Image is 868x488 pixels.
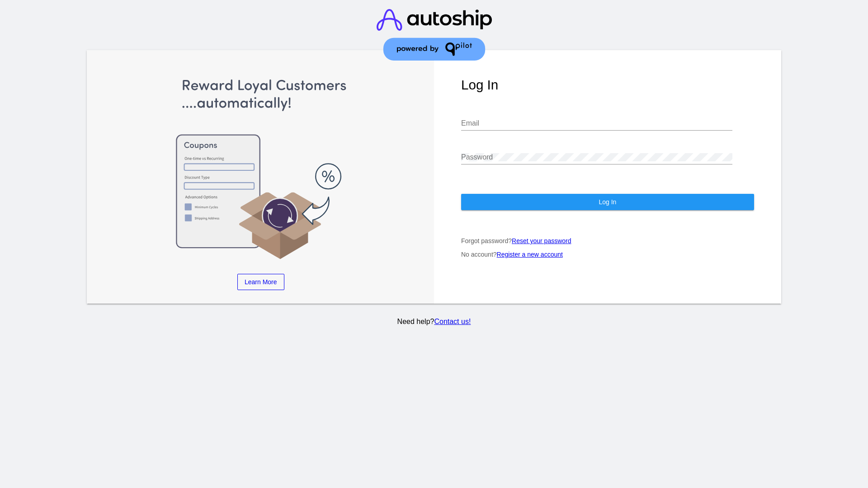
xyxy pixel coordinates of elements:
[512,237,571,244] a: Reset your password
[461,194,754,210] button: Log In
[434,318,471,325] a: Contact us!
[237,274,284,290] a: Learn More
[461,119,732,127] input: Email
[114,77,407,260] img: Apply Coupons Automatically to Scheduled Orders with QPilot
[461,77,754,93] h1: Log In
[245,278,277,286] span: Learn More
[599,198,616,206] span: Log In
[461,237,754,244] p: Forgot password?
[461,251,754,258] p: No account?
[85,318,783,326] p: Need help?
[497,251,563,258] a: Register a new account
